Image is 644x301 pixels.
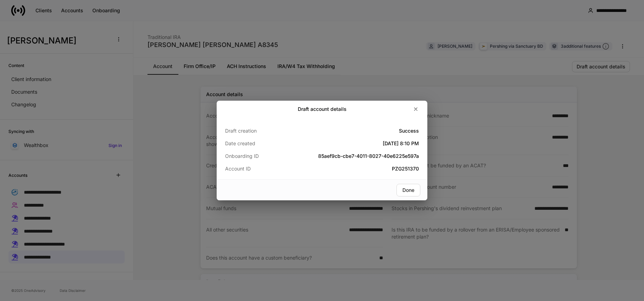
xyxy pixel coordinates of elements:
[290,165,419,172] h5: PZG251370
[225,127,290,134] p: Draft creation
[402,188,414,193] div: Done
[290,127,419,134] h5: Success
[396,184,420,196] button: Done
[298,106,347,113] h2: Draft account details
[290,140,419,147] h5: [DATE] 8:10 PM
[225,140,290,147] p: Date created
[225,165,290,172] p: Account ID
[225,153,290,160] p: Onboarding ID
[290,153,419,160] h5: 85aef9cb-cbe7-4011-8027-40e6225e597a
